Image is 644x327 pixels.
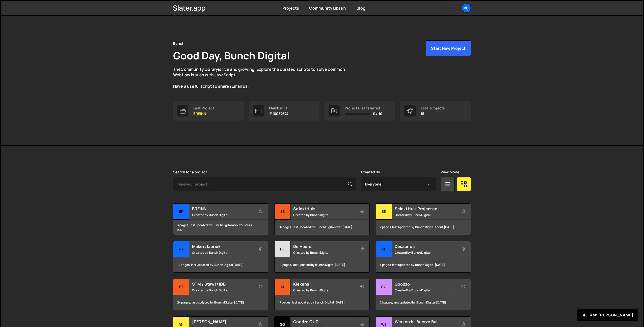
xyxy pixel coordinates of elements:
h1: Good Day, Bunch Digital [173,49,290,62]
small: Created by Bunch Digital [395,288,455,292]
a: Se SelektHuis Projecten Created by Bunch Digital 2 pages, last updated by Bunch Digital about [DATE] [376,203,471,235]
a: Community Library [181,66,218,72]
h2: Kiekens [293,281,354,287]
button: Ask [PERSON_NAME] [577,309,638,321]
h2: SelektHuis [293,206,354,212]
div: Member ID [269,106,288,110]
h2: [PERSON_NAME] [192,319,253,324]
h2: De Haere [293,244,354,249]
div: 12 pages, last updated by Bunch Digital [DATE] [173,257,268,272]
div: De [275,241,290,257]
h2: Werken bij Beerze Bulten [395,319,455,324]
button: Start New Project [426,40,471,56]
h2: SelektHuis Projecten [395,206,455,212]
h2: Desaunois [395,244,455,249]
a: Last Project BREINN [173,101,244,121]
div: 56 pages, last updated by Bunch Digital over [DATE] [275,220,369,235]
h2: Goodzo [395,281,455,287]
div: Se [376,204,392,220]
div: 8 pages, last updated by Bunch Digital [DATE] [376,257,471,272]
div: 10 pages, last updated by Bunch Digital [DATE] [275,257,369,272]
p: BREINN [193,112,214,116]
p: The is live and growing. Explore the curated scripts to solve common Webflow issues with JavaScri... [173,66,355,89]
div: Total Projects [421,106,445,110]
small: Created by Bunch Digital [293,250,354,255]
p: #10032374 [269,112,288,116]
h2: STM / Stawi / IDB [192,281,253,287]
div: 24 pages, last updated by Bunch Digital [DATE] [173,295,268,310]
small: Created by Bunch Digital [192,213,253,217]
small: Created by Bunch Digital [293,288,354,292]
a: De De Haere Created by Bunch Digital 10 pages, last updated by Bunch Digital [DATE] [274,241,369,273]
small: Created by Bunch Digital [395,250,455,255]
a: Projects [282,5,299,11]
a: Ki Kiekens Created by Bunch Digital 17 pages, last updated by Bunch Digital [DATE] [274,279,369,310]
div: Go [376,279,392,295]
small: Created by Bunch Digital [192,250,253,255]
h2: Goodzo OUD [293,319,354,324]
label: Created By [361,170,380,174]
h2: Makersfabriek [192,244,253,249]
input: Type your project... [173,177,356,191]
a: ST STM / Stawi / IDB Created by Bunch Digital 24 pages, last updated by Bunch Digital [DATE] [173,279,268,310]
p: 15 [421,112,445,116]
small: Created by Bunch Digital [192,288,253,292]
a: Ma Makersfabriek Created by Bunch Digital 12 pages, last updated by Bunch Digital [DATE] [173,241,268,273]
div: 21 pages, last updated by Bunch Digital [DATE] [376,295,471,310]
div: Projects Transferred [345,106,382,110]
a: Blog [357,5,365,11]
a: BR BREINN Created by Bunch Digital 3 pages, last updated by Bunch Digital about 5 hours ago [173,203,268,235]
h2: BREINN [192,206,253,212]
div: 17 pages, last updated by Bunch Digital [DATE] [275,295,369,310]
a: Bu [462,4,471,13]
span: 0 / 10 [373,112,382,116]
a: Email us [232,83,248,89]
div: 3 pages, last updated by Bunch Digital about 5 hours ago [173,220,268,235]
div: BR [173,204,189,220]
small: Created by Bunch Digital [293,213,354,217]
a: Community Library [309,5,346,11]
div: Last Project [193,106,214,110]
div: De [376,241,392,257]
div: Ki [275,279,290,295]
div: Se [275,204,290,220]
label: View Mode [441,170,459,174]
label: Search for a project [173,170,207,174]
a: Se SelektHuis Created by Bunch Digital 56 pages, last updated by Bunch Digital over [DATE] [274,203,369,235]
a: De Desaunois Created by Bunch Digital 8 pages, last updated by Bunch Digital [DATE] [376,241,471,273]
a: Go Goodzo Created by Bunch Digital 21 pages, last updated by Bunch Digital [DATE] [376,279,471,310]
div: Bunch [173,40,184,46]
div: 2 pages, last updated by Bunch Digital about [DATE] [376,220,471,235]
small: Created by Bunch Digital [395,213,455,217]
div: ST [173,279,189,295]
div: Ma [173,241,189,257]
